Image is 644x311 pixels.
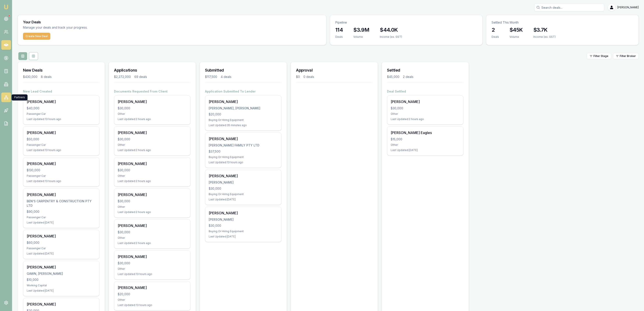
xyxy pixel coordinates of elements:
[23,33,50,40] button: Create New Deal
[296,75,300,79] div: $0
[118,267,187,271] div: Other
[118,174,187,178] div: Other
[335,26,343,33] h3: 114
[118,112,187,116] div: Other
[27,174,96,178] div: Passenger Car
[27,271,96,276] div: GAWN, [PERSON_NAME]
[534,3,604,11] input: Search deals
[118,285,187,290] div: [PERSON_NAME]
[391,148,460,152] div: Last Updated: [DATE]
[533,35,556,39] div: Income (ex. GST)
[403,75,413,79] div: 2 deals
[391,143,460,147] div: Other
[27,106,96,110] div: $40,000
[23,20,321,24] h3: Your Deals
[387,75,399,79] div: $45,000
[209,235,278,238] div: Last Updated: [DATE]
[209,106,278,110] div: [PERSON_NAME], [PERSON_NAME]
[118,303,187,307] div: Last Updated: 13 hours ago
[118,292,187,296] div: $20,000
[391,117,460,121] div: Last Updated: 2 hours ago
[335,20,477,25] p: Pipeline
[27,284,96,287] div: Working Capital
[118,148,187,152] div: Last Updated: 2 hours ago
[209,217,278,222] div: [PERSON_NAME]
[118,230,187,234] div: $30,000
[209,230,278,233] div: Buying Or Hiring Equipment
[587,53,611,59] button: Filter Stage
[27,137,96,141] div: $50,000
[41,75,52,79] div: 8 deals
[353,26,369,33] h3: $3.9M
[205,67,282,73] h3: Submitted
[209,124,278,127] div: Last Updated: 35 minutes ago
[533,26,556,33] h3: $3.7K
[209,173,278,179] div: [PERSON_NAME]
[118,199,187,203] div: $30,000
[134,75,147,79] div: 69 deals
[118,261,187,265] div: $30,000
[114,75,131,79] div: $2,272,000
[492,20,633,25] p: Settled This Month
[593,54,608,58] span: Filter Stage
[27,199,96,208] div: BEN'S CARPENTRY & CONSTRUCTION PTY LTD
[209,155,278,159] div: Buying Or Hiring Equipment
[27,210,96,214] div: $90,000
[205,89,282,94] h4: Application Submitted To Lender
[391,99,460,104] div: [PERSON_NAME]
[391,106,460,110] div: $30,000
[492,26,499,33] h3: 2
[118,205,187,209] div: Other
[118,179,187,183] div: Last Updated: 2 hours ago
[27,278,96,282] div: $10,000
[118,210,187,214] div: Last Updated: 2 hours ago
[118,192,187,197] div: [PERSON_NAME]
[387,67,464,73] h3: Settled
[27,234,96,239] div: [PERSON_NAME]
[23,89,100,94] h4: New Lead Created
[209,198,278,201] div: Last Updated: [DATE]
[391,130,460,135] div: [PERSON_NAME] Eagles
[27,143,96,147] div: Passenger Car
[391,137,460,141] div: $15,000
[27,252,96,255] div: Last Updated: [DATE]
[209,186,278,191] div: $30,000
[3,4,9,10] img: emu-icon-u.png
[509,26,523,33] h3: $45K
[209,118,278,122] div: Buying Or Hiring Equipment
[620,54,636,58] span: Filter Broker
[27,289,96,292] div: Last Updated: [DATE]
[387,89,464,94] h4: Deal Settled
[27,168,96,172] div: $130,000
[492,35,499,39] div: Deals
[27,130,96,135] div: [PERSON_NAME]
[209,192,278,196] div: Buying Or Hiring Equipment
[118,161,187,166] div: [PERSON_NAME]
[617,6,639,9] span: [PERSON_NAME]
[23,67,100,73] h3: New Deals
[209,136,278,141] div: [PERSON_NAME]
[27,247,96,250] div: Passenger Car
[27,265,96,270] div: [PERSON_NAME]
[118,236,187,240] div: Other
[118,272,187,276] div: Last Updated: 13 hours ago
[27,302,96,307] div: [PERSON_NAME]
[380,35,402,39] div: Income (ex. GST)
[118,298,187,302] div: Other
[209,210,278,216] div: [PERSON_NAME]
[23,75,37,79] div: $430,000
[23,25,135,30] p: Manage your deals and track your progress.
[118,137,187,141] div: $30,000
[27,179,96,183] div: Last Updated: 13 hours ago
[27,161,96,166] div: [PERSON_NAME]
[209,161,278,164] div: Last Updated: 13 hours ago
[353,35,369,39] div: Volume
[118,117,187,121] div: Last Updated: 2 hours ago
[118,130,187,135] div: [PERSON_NAME]
[209,112,278,117] div: $20,000
[27,241,96,245] div: $60,000
[114,89,191,94] h4: Documents Requested From Client
[303,75,314,79] div: 0 deals
[209,99,278,104] div: [PERSON_NAME]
